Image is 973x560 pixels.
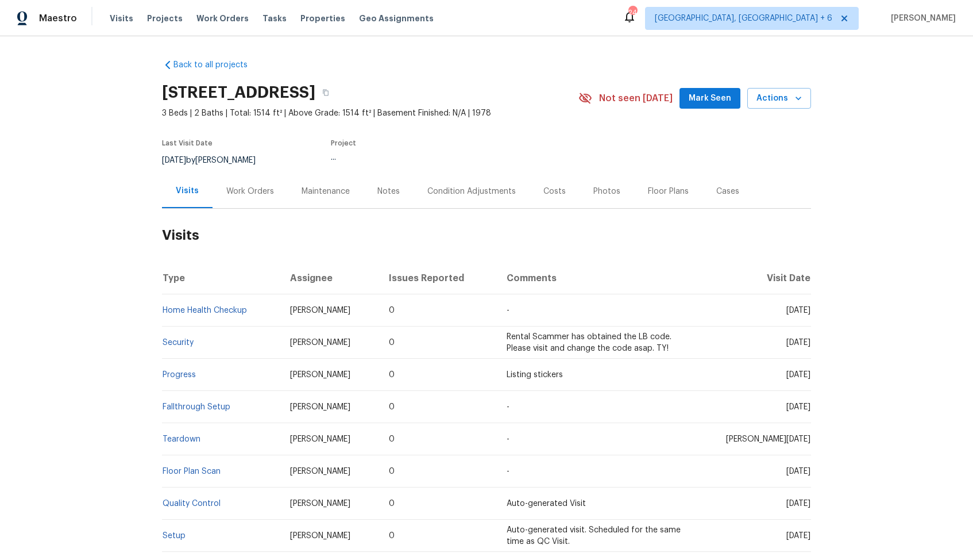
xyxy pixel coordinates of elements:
a: Quality Control [163,500,221,508]
span: [PERSON_NAME] [290,339,350,347]
span: [DATE] [786,532,810,540]
th: Assignee [281,262,380,294]
button: Copy Address [315,82,336,103]
h2: Visits [162,209,811,262]
span: Visits [110,13,133,24]
div: Floor Plans [648,186,689,197]
a: Progress [163,371,196,379]
span: [PERSON_NAME] [290,500,350,508]
span: [PERSON_NAME] [886,13,956,24]
span: [PERSON_NAME] [290,371,350,379]
span: 0 [389,306,395,314]
span: [PERSON_NAME][DATE] [726,435,810,443]
div: Notes [377,186,400,197]
a: Fallthrough Setup [163,403,230,411]
a: Security [163,339,194,347]
span: 0 [389,371,395,379]
a: Setup [163,532,186,540]
span: Tasks [262,14,287,22]
span: [PERSON_NAME] [290,532,350,540]
span: Auto-generated Visit [507,500,586,508]
span: [DATE] [786,403,810,411]
span: Geo Assignments [359,13,434,24]
th: Comments [497,262,692,294]
span: 3 Beds | 2 Baths | Total: 1514 ft² | Above Grade: 1514 ft² | Basement Finished: N/A | 1978 [162,108,578,119]
div: Cases [716,186,739,197]
span: 0 [389,339,395,347]
span: Work Orders [196,13,249,24]
div: Condition Adjustments [427,186,516,197]
span: 0 [389,403,395,411]
th: Type [162,262,281,294]
span: - [507,306,509,314]
span: [PERSON_NAME] [290,306,350,314]
button: Actions [747,88,811,109]
h2: [STREET_ADDRESS] [162,87,315,98]
span: Not seen [DATE] [599,93,673,104]
a: Home Health Checkup [163,306,247,314]
span: Maestro [39,13,77,24]
span: 0 [389,435,395,443]
span: [PERSON_NAME] [290,403,350,411]
span: Mark Seen [689,91,731,106]
span: Projects [147,13,183,24]
span: 0 [389,467,395,475]
span: - [507,467,509,475]
span: [DATE] [786,306,810,314]
span: Last Visit Date [162,140,213,147]
div: Photos [593,186,620,197]
div: Work Orders [226,186,274,197]
a: Floor Plan Scan [163,467,221,475]
span: [PERSON_NAME] [290,467,350,475]
span: 0 [389,500,395,508]
span: [DATE] [786,467,810,475]
span: [DATE] [786,500,810,508]
a: Teardown [163,435,200,443]
span: 0 [389,532,395,540]
th: Issues Reported [380,262,497,294]
span: Auto-generated visit. Scheduled for the same time as QC Visit. [507,526,681,546]
span: Actions [756,91,802,106]
span: - [507,435,509,443]
span: Rental Scammer has obtained the LB code. Please visit and change the code asap. TY! [507,333,671,352]
span: [PERSON_NAME] [290,435,350,443]
a: Back to all projects [162,59,272,71]
span: Listing stickers [507,371,563,379]
span: [DATE] [786,371,810,379]
div: by [PERSON_NAME] [162,154,269,167]
div: 241 [628,7,636,18]
span: - [507,403,509,411]
div: Visits [176,185,199,197]
div: Maintenance [302,186,350,197]
span: Properties [300,13,345,24]
span: Project [331,140,356,147]
div: ... [331,154,551,162]
span: [DATE] [162,156,186,164]
th: Visit Date [692,262,811,294]
button: Mark Seen [679,88,740,109]
div: Costs [543,186,566,197]
span: [GEOGRAPHIC_DATA], [GEOGRAPHIC_DATA] + 6 [655,13,832,24]
span: [DATE] [786,339,810,347]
